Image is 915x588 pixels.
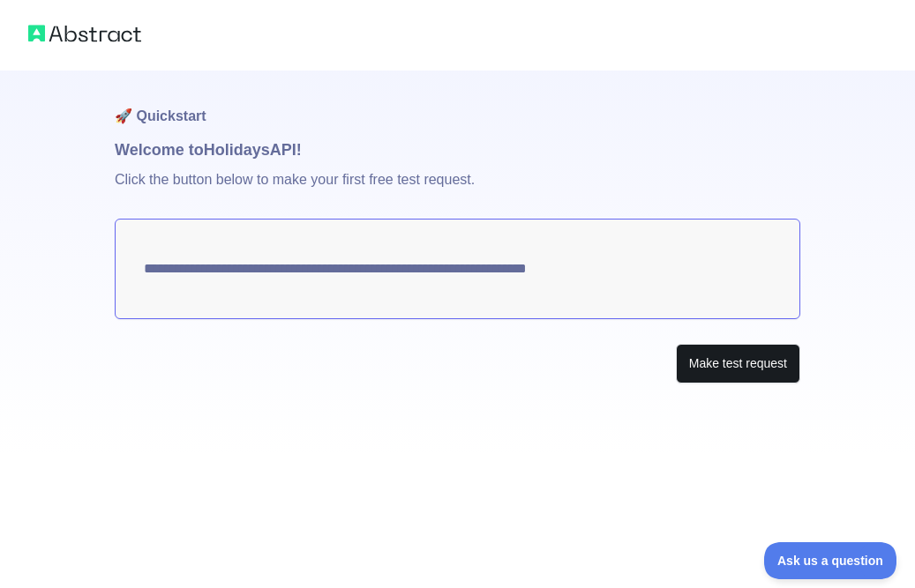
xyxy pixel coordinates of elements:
h1: 🚀 Quickstart [115,71,800,138]
h1: Welcome to Holidays API! [115,138,800,162]
img: Abstract logo [28,21,141,46]
iframe: Toggle Customer Support [764,542,897,579]
button: Make test request [676,344,800,383]
p: Click the button below to make your first free test request. [115,162,800,219]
